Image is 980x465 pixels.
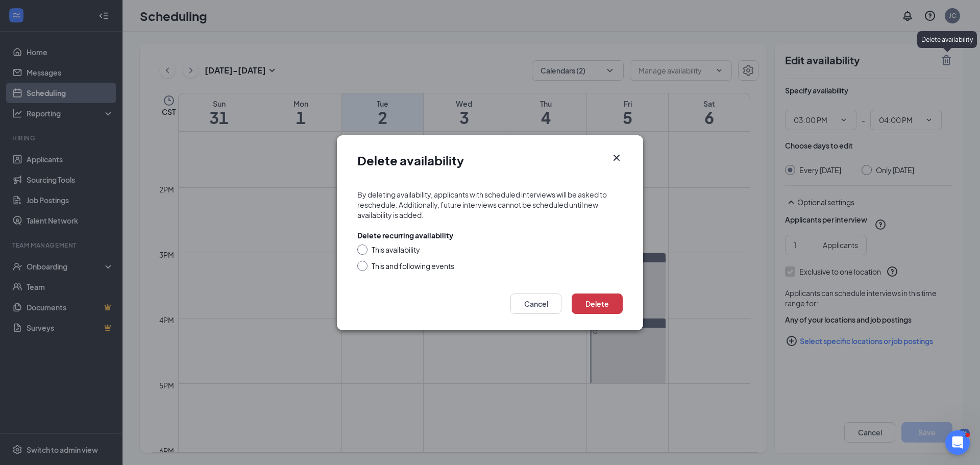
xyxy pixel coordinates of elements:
[372,261,454,271] div: This and following events
[572,293,623,314] button: Delete
[357,189,623,220] div: By deleting availability, applicants with scheduled interviews will be asked to reschedule. Addit...
[510,293,561,314] button: Cancel
[610,152,623,164] svg: Cross
[372,244,420,255] div: This availability
[357,152,464,169] h1: Delete availability
[945,430,970,455] iframe: Intercom live chat
[917,31,977,48] div: Delete availability
[357,230,453,240] div: Delete recurring availability
[610,152,623,164] button: Close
